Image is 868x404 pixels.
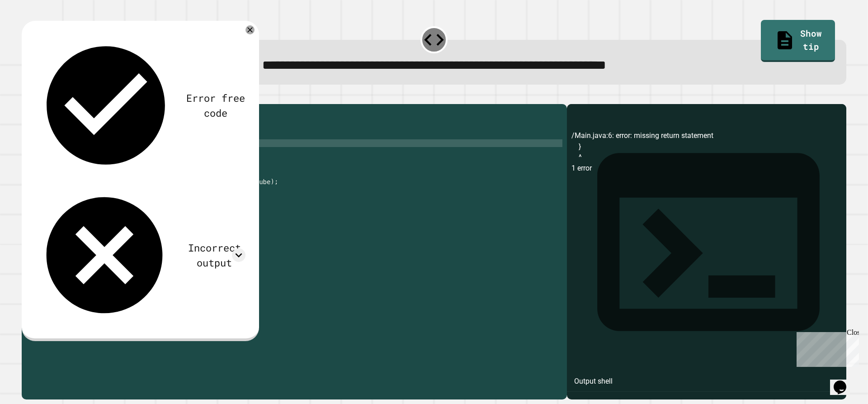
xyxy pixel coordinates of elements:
div: Chat with us now!Close [4,4,62,57]
div: /Main.java:6: error: missing return statement } ^ 1 error [571,130,842,399]
a: Show tip [761,20,835,62]
iframe: chat widget [830,368,859,395]
div: Incorrect output [184,240,246,270]
iframe: chat widget [793,328,859,367]
div: Error free code [186,90,246,120]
